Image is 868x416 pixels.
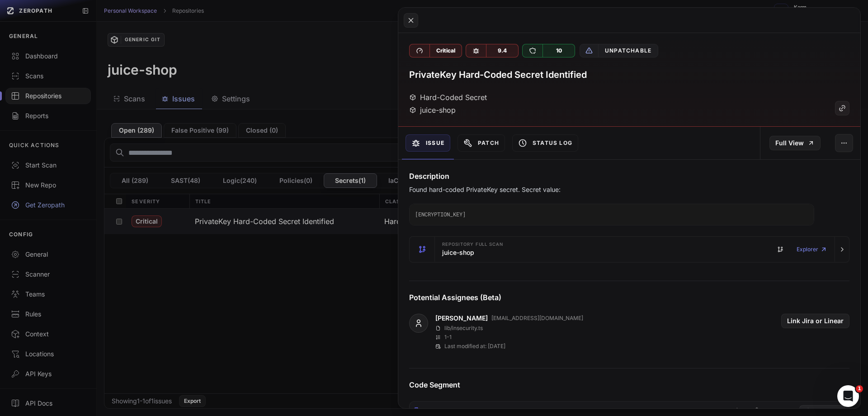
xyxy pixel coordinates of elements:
span: TypeScript [764,407,792,414]
code: [ENCRYPTION_KEY] [410,204,814,225]
p: Found hard-coded PrivateKey secret. Secret value: [409,185,814,194]
a: View code [799,405,845,416]
button: Issue [406,134,450,152]
div: juice-shop [409,105,456,115]
span: 1 [744,405,746,416]
p: [EMAIL_ADDRESS][DOMAIN_NAME] [491,315,583,322]
a: [PERSON_NAME] [435,314,488,323]
h4: Potential Assignees (Beta) [409,292,849,303]
p: lib/insecurity.ts [444,325,483,332]
span: Repository Full scan [442,242,503,247]
button: Status Log [512,134,578,152]
button: Link Jira or Linear [781,314,849,328]
p: Last modified at: [DATE] [444,343,505,350]
a: Explorer [797,240,827,258]
button: Patch [458,134,505,152]
p: 1 - 1 [444,334,452,341]
a: Full View [769,136,821,150]
h4: Description [409,171,849,182]
span: 1 [856,385,863,392]
button: Repository Full scan juice-shop Explorer [410,237,849,262]
h3: juice-shop [442,248,474,257]
div: insecurity.ts [413,407,455,414]
iframe: Intercom live chat [837,385,859,407]
h4: Code Segment [409,379,849,390]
